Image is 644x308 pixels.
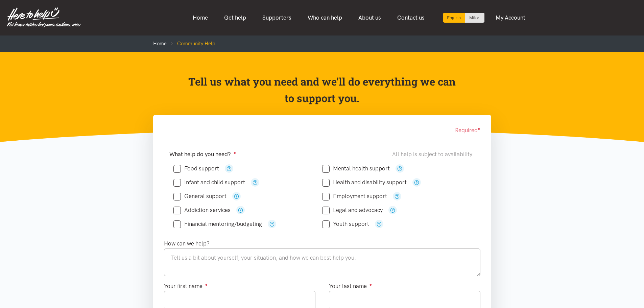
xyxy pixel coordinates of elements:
label: Legal and advocacy [322,207,383,213]
label: General support [173,193,226,199]
label: Employment support [322,193,387,199]
div: Language toggle [443,13,485,23]
sup: ● [478,126,480,131]
sup: ● [234,150,236,155]
div: Required [164,126,480,135]
a: Contact us [389,10,433,25]
label: Financial mentoring/budgeting [173,221,262,227]
label: Your first name [164,282,208,291]
li: Community Help [167,40,215,48]
label: Mental health support [322,166,390,171]
a: Switch to Te Reo Māori [465,13,484,23]
label: What help do you need? [169,150,236,159]
a: Home [185,10,216,25]
label: Addiction services [173,207,231,213]
a: Who can help [300,10,350,25]
div: All help is subject to availability [392,150,475,159]
a: Home [153,41,167,47]
sup: ● [369,282,372,287]
label: Food support [173,166,219,171]
img: Home [7,7,81,28]
div: Current language [443,13,465,23]
a: My Account [487,10,533,25]
sup: ● [205,282,208,287]
label: Infant and child support [173,180,245,185]
a: Get help [216,10,254,25]
label: Youth support [322,221,369,227]
a: About us [350,10,389,25]
p: Tell us what you need and we’ll do everything we can to support you. [188,73,456,107]
label: How can we help? [164,239,210,248]
label: Health and disability support [322,180,407,185]
label: Your last name [329,282,372,291]
a: Supporters [254,10,300,25]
